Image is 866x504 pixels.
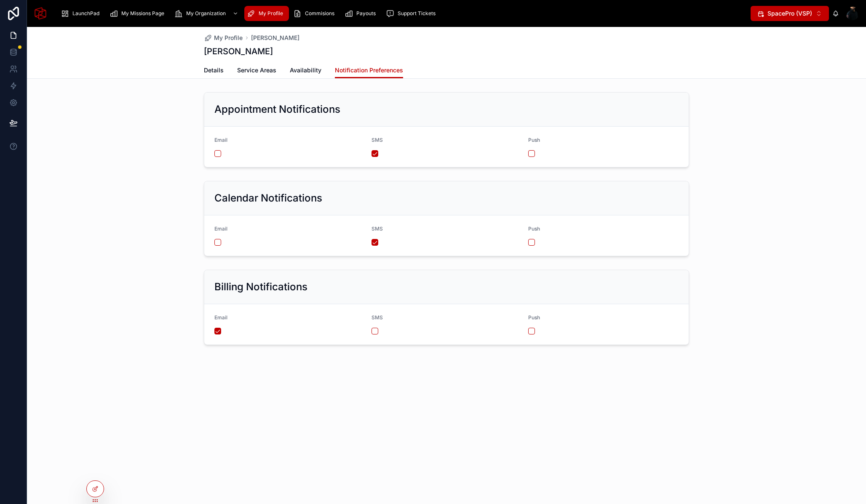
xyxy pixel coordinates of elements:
[383,6,441,21] a: Support Tickets
[372,314,383,321] span: SMS
[305,10,334,17] span: Commisions
[214,103,340,116] h2: Appointment Notifications
[290,66,321,74] span: Availability
[172,6,243,21] a: My Organization
[291,6,340,21] a: Commisions
[204,45,273,57] h1: [PERSON_NAME]
[356,10,376,17] span: Payouts
[259,10,283,17] span: My Profile
[214,314,227,321] span: Email
[528,225,540,232] span: Push
[751,6,829,21] button: Select Button
[214,225,227,232] span: Email
[372,225,383,232] span: SMS
[342,6,382,21] a: Payouts
[372,137,383,143] span: SMS
[54,4,751,23] div: scrollable content
[335,66,403,74] span: Notification Preferences
[121,10,164,17] span: My Missions Page
[204,63,224,80] a: Details
[237,63,276,80] a: Service Areas
[251,34,299,42] a: [PERSON_NAME]
[204,34,243,42] a: My Profile
[244,6,289,21] a: My Profile
[767,9,812,18] span: SpacePro (VSP)
[186,10,226,17] span: My Organization
[58,6,105,21] a: LaunchPad
[237,66,276,74] span: Service Areas
[214,280,307,294] h2: Billing Notifications
[398,10,436,17] span: Support Tickets
[204,66,224,74] span: Details
[34,7,47,20] img: App logo
[214,34,243,42] span: My Profile
[528,137,540,143] span: Push
[528,314,540,321] span: Push
[72,10,99,17] span: LaunchPad
[335,63,403,79] a: Notification Preferences
[290,63,321,80] a: Availability
[107,6,170,21] a: My Missions Page
[214,191,322,205] h2: Calendar Notifications
[214,137,227,143] span: Email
